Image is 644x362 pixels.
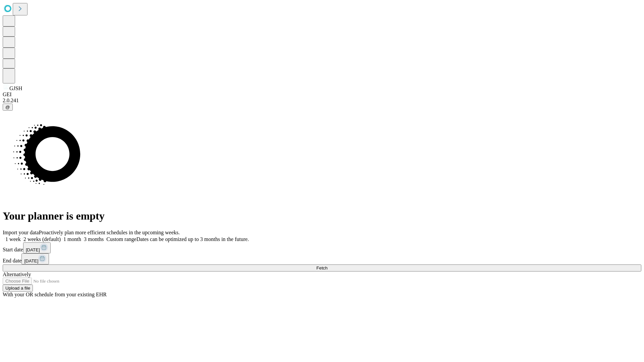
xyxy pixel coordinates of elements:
span: With your OR schedule from your existing EHR [3,292,107,297]
span: Proactively plan more efficient schedules in the upcoming weeks. [39,230,180,235]
h1: Your planner is empty [3,210,641,222]
button: @ [3,104,13,111]
button: [DATE] [23,242,51,253]
div: End date [3,253,641,264]
span: Import your data [3,230,39,235]
span: 1 month [63,236,81,242]
div: 2.0.241 [3,98,641,104]
div: GEI [3,92,641,98]
span: 1 week [5,236,21,242]
button: Fetch [3,264,641,271]
button: [DATE] [21,253,49,264]
div: Start date [3,242,641,253]
span: Custom range [106,236,136,242]
button: Upload a file [3,285,33,292]
span: [DATE] [24,258,38,263]
span: @ [5,105,10,110]
span: Fetch [316,265,327,270]
span: [DATE] [26,247,40,252]
span: Alternatively [3,271,31,277]
span: GJSH [9,85,22,91]
span: 2 weeks (default) [23,236,61,242]
span: 3 months [84,236,104,242]
span: Dates can be optimized up to 3 months in the future. [137,236,249,242]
